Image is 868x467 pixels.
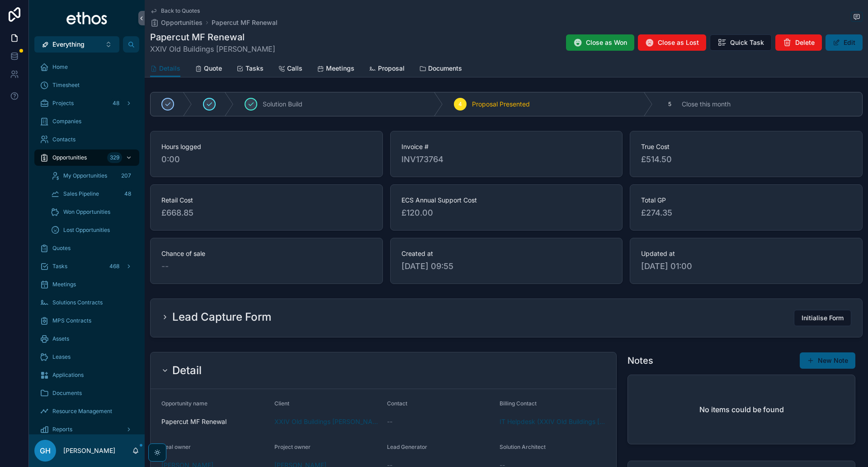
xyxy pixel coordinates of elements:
span: Deal owner [161,443,191,450]
a: Projects48 [34,95,139,111]
a: Solutions Contracts [34,294,139,311]
a: Tasks468 [34,258,139,274]
span: Close as Lost [658,38,699,47]
span: Details [159,64,180,73]
span: Proposal Presented [472,100,530,109]
h1: Papercut MF Renewal [150,31,275,43]
span: GH [40,445,51,456]
a: Won Opportunities [45,204,139,220]
a: XXIV Old Buildings [PERSON_NAME] [274,417,380,426]
span: Hours logged [161,142,372,151]
a: Details [150,60,180,77]
a: Proposal [369,60,405,78]
a: Sales Pipeline48 [45,186,139,202]
span: 0:00 [161,153,372,166]
span: Initialise Form [802,313,844,323]
span: Billing Contact [500,400,537,407]
button: Initialise Form [794,310,851,326]
span: -- [387,417,392,426]
span: Tasks [52,263,67,270]
span: Leases [52,353,71,361]
span: Solution Architect [500,443,546,450]
a: Papercut MF Renewal [212,18,278,27]
button: New Note [800,352,855,369]
span: Updated at [641,249,851,258]
span: Tasks [245,64,264,73]
h2: Lead Capture Form [172,310,271,324]
span: INV173764 [401,153,612,166]
div: 207 [118,170,134,181]
a: Contacts [34,131,139,148]
span: Assets [52,335,69,342]
span: -- [161,260,169,273]
div: 468 [107,261,122,272]
span: IT Helpdesk (XXIV Old Buildings [PERSON_NAME]) [500,417,605,426]
a: Applications [34,367,139,383]
span: Delete [795,38,815,47]
span: Documents [428,64,462,73]
a: Leases [34,349,139,365]
span: Projects [52,100,74,107]
span: [DATE] 09:55 [401,260,612,273]
h2: No items could be found [699,404,784,415]
span: Quick Task [730,38,764,47]
span: Opportunities [161,18,203,27]
div: 329 [107,152,122,163]
span: £514.50 [641,153,851,166]
a: Lost Opportunities [45,222,139,238]
span: Companies [52,118,81,125]
span: Documents [52,390,82,397]
a: MPS Contracts [34,313,139,329]
span: Quotes [52,245,71,252]
span: Chance of sale [161,249,372,258]
span: Close as Won [586,38,627,47]
span: Contact [387,400,407,407]
a: Tasks [236,60,264,78]
span: Opportunity name [161,400,208,407]
button: Edit [826,34,863,51]
button: Quick Task [710,34,772,51]
span: 4 [458,101,462,108]
span: Sales Pipeline [63,190,99,197]
a: Reports [34,421,139,438]
span: Solutions Contracts [52,299,103,306]
a: Resource Management [34,403,139,419]
span: £274.35 [641,207,851,219]
button: Close as Lost [638,34,706,51]
span: Retail Cost [161,196,372,205]
button: Select Button [34,36,119,53]
span: Close this month [682,100,731,109]
span: Created at [401,249,612,258]
span: True Cost [641,142,851,151]
a: Calls [278,60,302,78]
span: Client [274,400,289,407]
a: My Opportunities207 [45,168,139,184]
button: Close as Won [566,34,634,51]
span: ECS Annual Support Cost [401,196,612,205]
a: Opportunities329 [34,149,139,166]
div: scrollable content [29,53,145,434]
span: Calls [287,64,302,73]
span: MPS Contracts [52,317,91,324]
a: Meetings [317,60,354,78]
button: Delete [775,34,822,51]
span: £120.00 [401,207,612,219]
span: Timesheet [52,82,80,89]
a: Timesheet [34,77,139,93]
span: Invoice # [401,142,612,151]
img: App logo [66,11,108,25]
span: Quote [204,64,222,73]
a: Quote [195,60,222,78]
span: Opportunities [52,154,87,161]
span: Home [52,63,68,71]
span: 5 [668,101,671,108]
h2: Detail [172,363,202,378]
span: Contacts [52,136,75,143]
div: 48 [110,98,122,109]
a: Opportunities [150,18,203,27]
a: Quotes [34,240,139,256]
span: Meetings [52,281,76,288]
span: Project owner [274,443,311,450]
